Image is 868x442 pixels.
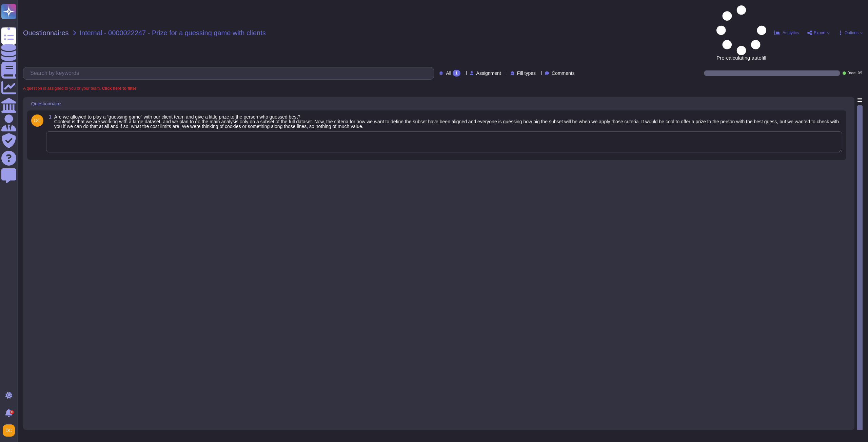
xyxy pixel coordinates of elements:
[845,31,859,35] span: Options
[101,86,136,91] b: Click here to filter
[858,71,863,75] span: 0 / 1
[31,114,43,127] img: user
[80,29,266,36] span: Internal - 0000022247 - Prize for a guessing game with clients
[552,71,575,76] span: Comments
[517,71,536,76] span: Fill types
[27,67,434,79] input: Search by keywords
[10,410,14,414] div: 9+
[23,29,69,36] span: Questionnaires
[446,71,451,76] span: All
[54,114,839,129] span: Are we allowed to play a “guessing game” with our client team and give a little prize to the pers...
[3,424,15,437] img: user
[476,71,501,76] span: Assignment
[814,31,826,35] span: Export
[783,31,799,35] span: Analytics
[31,101,61,106] span: Questionnaire
[453,70,460,77] div: 1
[23,86,136,90] span: A question is assigned to you or your team.
[1,423,20,438] button: user
[716,5,766,60] span: Pre-calculating autofill
[774,30,799,36] button: Analytics
[847,71,856,75] span: Done:
[46,114,52,119] span: 1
